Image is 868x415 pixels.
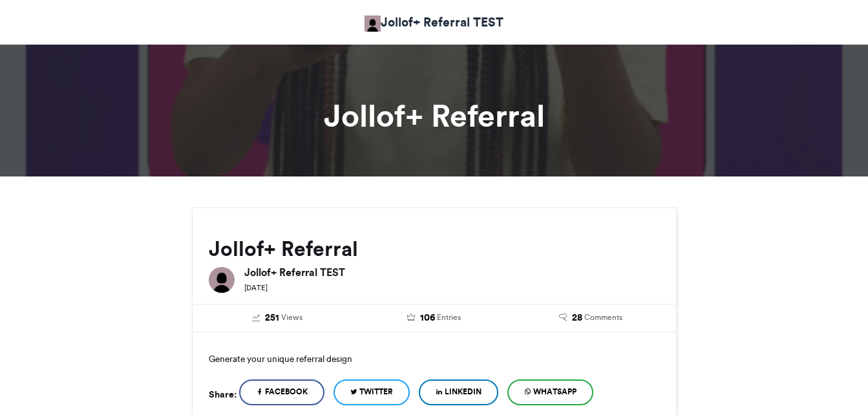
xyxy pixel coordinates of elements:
[572,311,582,325] span: 28
[365,311,503,325] a: 106 Entries
[209,348,660,369] p: Generate your unique referral design
[584,312,622,323] span: Comments
[265,311,279,325] span: 251
[365,16,381,32] img: Jollof+ Referral TEST
[244,267,660,277] h6: Jollof+ Referral TEST
[445,386,482,398] span: LinkedIn
[522,311,660,325] a: 28 Comments
[281,312,302,323] span: Views
[365,13,503,32] a: Jollof+ Referral TEST
[209,267,235,293] img: Jollof+ Referral TEST
[209,311,346,325] a: 251 Views
[333,379,410,405] a: Twitter
[420,311,435,325] span: 106
[244,283,268,292] small: [DATE]
[265,386,308,398] span: Facebook
[507,379,593,405] a: WhatsApp
[437,312,461,323] span: Entries
[359,386,393,398] span: Twitter
[533,386,577,398] span: WhatsApp
[209,237,660,261] h2: Jollof+ Referral
[419,379,498,405] a: LinkedIn
[239,379,324,405] a: Facebook
[209,386,237,403] h5: Share:
[76,100,793,131] h1: Jollof+ Referral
